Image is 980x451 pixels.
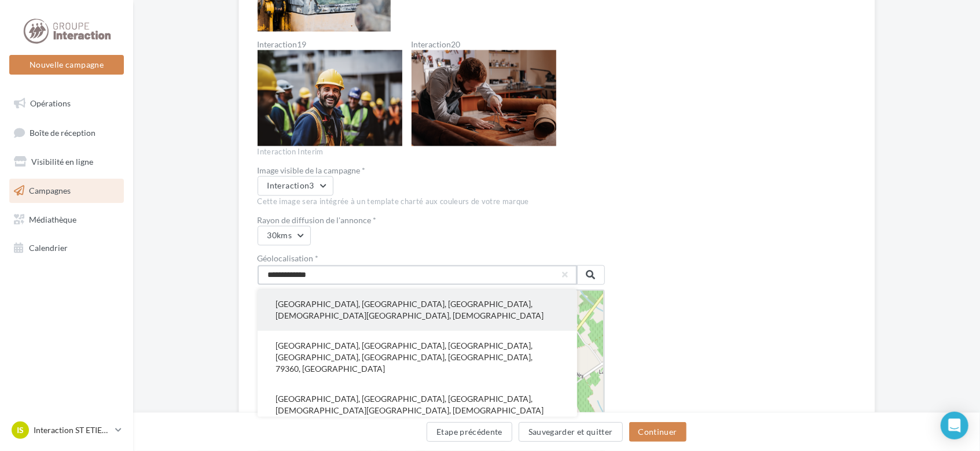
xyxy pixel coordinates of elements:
button: Nouvelle campagne [9,55,124,75]
a: Médiathèque [7,208,126,232]
button: [GEOGRAPHIC_DATA], [GEOGRAPHIC_DATA], [GEOGRAPHIC_DATA], [DEMOGRAPHIC_DATA][GEOGRAPHIC_DATA], [DE... [258,290,577,331]
img: Interaction19 [258,50,402,147]
button: Etape précédente [427,422,512,442]
span: Calendrier [29,243,68,253]
div: Interaction Interim [258,147,605,158]
span: IS [17,424,24,436]
span: Campagnes [29,186,71,195]
div: Rayon de diffusion de l'annonce * [258,217,605,225]
label: Interaction20 [412,41,556,49]
span: Opérations [30,98,71,108]
button: [GEOGRAPHIC_DATA], [GEOGRAPHIC_DATA], [GEOGRAPHIC_DATA], [DEMOGRAPHIC_DATA][GEOGRAPHIC_DATA], [DE... [258,385,577,426]
a: IS Interaction ST ETIENNE [9,419,124,441]
span: Boîte de réception [30,127,96,137]
button: Sauvegarder et quitter [519,422,623,442]
label: Géolocalisation * [258,255,605,263]
button: 30kms [258,226,311,246]
label: Interaction19 [258,41,402,49]
a: Calendrier [7,236,126,260]
div: Image visible de la campagne * [258,167,605,175]
button: Interaction3 [258,176,333,196]
button: [GEOGRAPHIC_DATA], [GEOGRAPHIC_DATA], [GEOGRAPHIC_DATA], [GEOGRAPHIC_DATA], [GEOGRAPHIC_DATA], [G... [258,331,577,385]
a: Visibilité en ligne [7,150,126,174]
span: Médiathèque [29,214,76,224]
span: Visibilité en ligne [31,157,93,167]
a: Boîte de réception [7,120,126,145]
button: Continuer [629,422,687,442]
p: Interaction ST ETIENNE [34,424,111,436]
img: Interaction20 [412,50,556,147]
a: Campagnes [7,179,126,203]
div: Cette image sera intégrée à un template charté aux couleurs de votre marque [258,197,605,208]
div: Open Intercom Messenger [941,412,968,439]
a: Opérations [7,91,126,116]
